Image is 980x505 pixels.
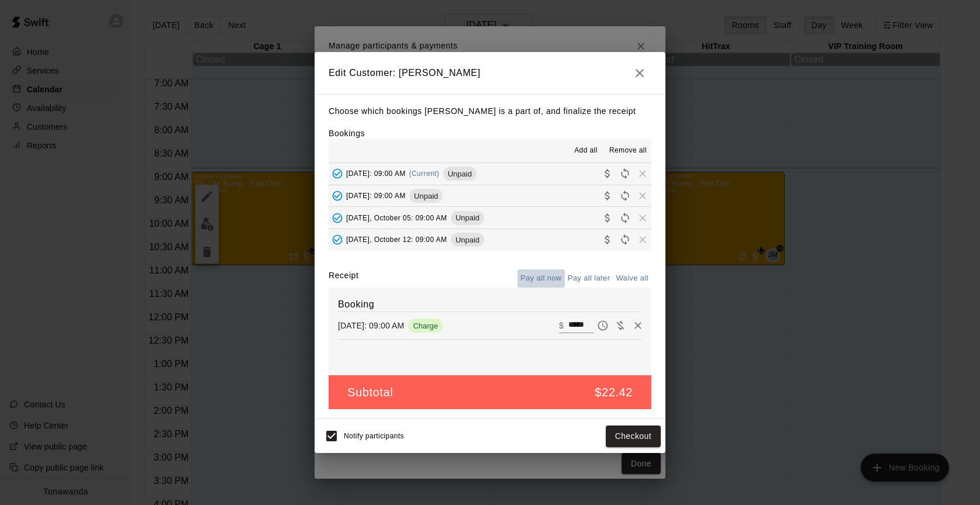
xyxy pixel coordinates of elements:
span: Collect payment [599,169,616,178]
span: Charge [408,321,443,330]
span: Reschedule [616,235,634,244]
p: Choose which bookings [PERSON_NAME] is a part of, and finalize the receipt [329,104,651,119]
button: Pay all now [517,269,565,288]
span: [DATE], October 05: 09:00 AM [346,213,447,222]
h5: Subtotal [347,385,393,400]
h6: Booking [338,297,642,312]
button: Added - Collect Payment[DATE], October 05: 09:00 AMUnpaidCollect paymentRescheduleRemove [329,207,651,229]
span: Notify participants [344,433,404,441]
span: Pay later [594,320,612,330]
label: Receipt [329,269,358,288]
button: Add all [567,141,605,160]
p: [DATE]: 09:00 AM [338,320,404,331]
p: $ [559,320,564,331]
button: Waive all [613,269,651,288]
button: Added - Collect Payment [329,209,346,227]
span: Add all [574,145,598,157]
span: Collect payment [599,191,616,200]
span: Remove [634,191,651,200]
button: Added - Collect Payment[DATE]: 09:00 AM(Current)UnpaidCollect paymentRescheduleRemove [329,163,651,185]
h2: Edit Customer: [PERSON_NAME] [315,52,665,94]
button: Checkout [606,426,661,447]
span: Reschedule [616,169,634,178]
label: Bookings [329,129,365,138]
span: Unpaid [451,213,484,222]
button: Remove [629,317,647,334]
span: Collect payment [599,235,616,244]
span: [DATE]: 09:00 AM [346,170,406,178]
button: Added - Collect Payment [329,165,346,182]
span: Remove all [609,145,647,157]
span: Reschedule [616,213,634,222]
span: Remove [634,169,651,178]
button: Pay all later [565,269,613,288]
button: Added - Collect Payment[DATE], October 12: 09:00 AMUnpaidCollect paymentRescheduleRemove [329,229,651,251]
span: (Current) [409,170,440,178]
button: Added - Collect Payment [329,187,346,205]
button: Added - Collect Payment [329,231,346,248]
span: Unpaid [451,236,484,244]
span: Unpaid [409,192,443,200]
h5: $22.42 [595,385,633,400]
span: Reschedule [616,191,634,200]
button: Remove all [605,141,651,160]
span: [DATE], October 12: 09:00 AM [346,236,447,244]
span: Unpaid [443,170,477,178]
span: Remove [634,213,651,222]
button: Added - Collect Payment[DATE]: 09:00 AMUnpaidCollect paymentRescheduleRemove [329,185,651,207]
span: [DATE]: 09:00 AM [346,192,406,200]
span: Waive payment [612,320,629,330]
span: Remove [634,235,651,244]
span: Collect payment [599,213,616,222]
